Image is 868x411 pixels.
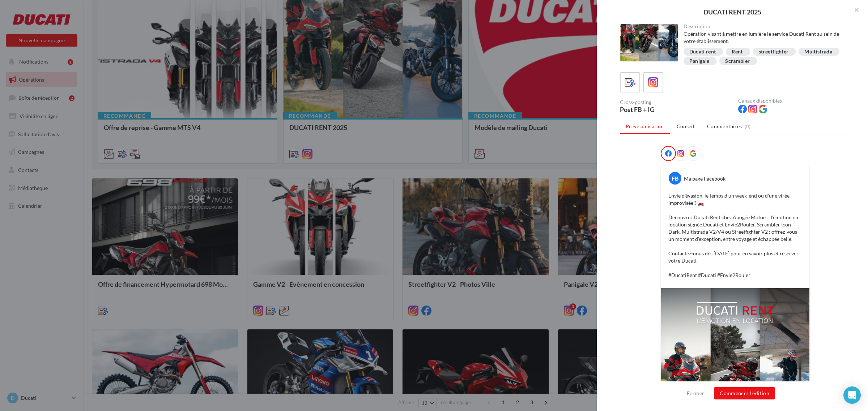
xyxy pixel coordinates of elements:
[684,389,707,398] button: Fermer
[689,49,716,55] div: Ducati rent
[669,172,681,185] div: FB
[677,123,694,129] span: Conseil
[689,59,710,64] div: Panigale
[759,49,789,55] div: streetfighter
[707,123,742,130] span: Commentaires
[732,49,743,55] div: Rent
[684,24,845,29] div: Description
[843,386,861,404] div: Open Intercom Messenger
[714,387,775,399] button: Commencer l'édition
[684,30,845,45] div: Opération visant à mettre en lumière le service Ducati Rent au sein de votre établissement.
[608,9,856,15] div: DUCATI RENT 2025
[684,175,726,182] div: Ma page Facebook
[725,59,750,64] div: Scrambler
[620,106,732,113] div: Post FB + IG
[745,124,751,129] span: (0)
[738,98,851,103] div: Canaux disponibles
[620,100,732,105] div: Cross-posting
[804,49,832,55] div: Multistrada
[668,192,802,279] p: Envie d’évasion, le temps d’un week-end ou d’une virée improvisée ? 🏍️ Découvrez Ducati Rent chez...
